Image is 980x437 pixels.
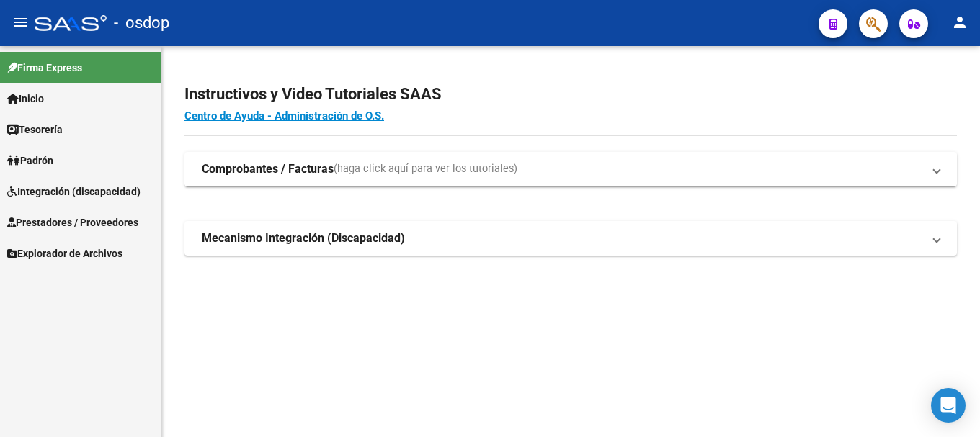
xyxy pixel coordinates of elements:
[184,109,384,122] a: Centro de Ayuda - Administración de O.S.
[7,91,44,107] span: Inicio
[951,14,968,31] mat-icon: person
[184,152,957,186] mat-expansion-panel-header: Comprobantes / Facturas(haga click aquí para ver los tutoriales)
[184,221,957,256] mat-expansion-panel-header: Mecanismo Integración (Discapacidad)
[931,388,966,423] div: Open Intercom Messenger
[7,245,122,261] span: Explorador de Archivos
[7,153,53,168] span: Padrón
[334,161,517,177] span: (haga click aquí para ver los tutoriales)
[7,184,141,199] span: Integración (discapacidad)
[184,81,957,108] h2: Instructivos y Video Tutoriales SAAS
[7,122,63,138] span: Tesorería
[7,60,82,76] span: Firma Express
[202,161,334,177] strong: Comprobantes / Facturas
[7,215,138,230] span: Prestadores / Proveedores
[114,7,169,39] span: - osdop
[12,14,29,31] mat-icon: menu
[202,230,405,246] strong: Mecanismo Integración (Discapacidad)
